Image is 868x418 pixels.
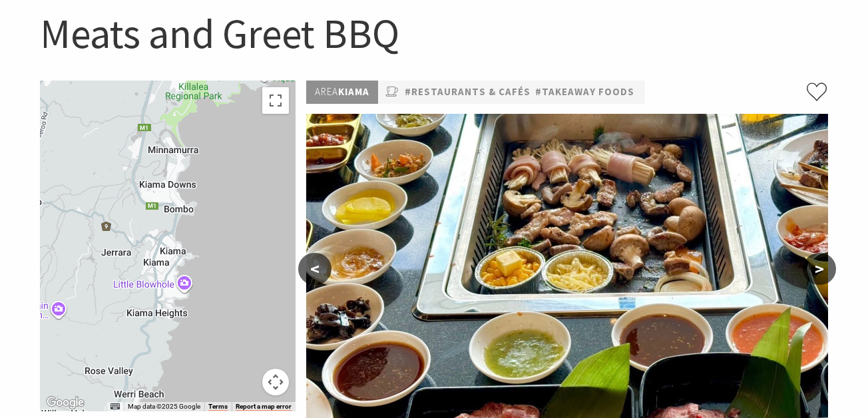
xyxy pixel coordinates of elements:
h1: Meats and Greet BBQ [40,7,828,61]
span: Map data ©2025 Google [128,403,200,410]
button: > [803,253,836,285]
button: Map camera controls [262,369,289,395]
p: Kiama [306,81,378,104]
span: Area [315,85,338,98]
a: Open this area in Google Maps (opens a new window) [43,394,87,411]
a: Terms (opens in new tab) [208,403,228,411]
button: Toggle fullscreen view [262,87,289,114]
a: #Restaurants & Cafés [405,84,531,101]
button: < [298,253,331,285]
button: Keyboard shortcuts [110,402,120,411]
a: #Takeaway Foods [535,84,634,101]
img: Google [43,394,87,411]
a: Report a map error [236,403,292,411]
